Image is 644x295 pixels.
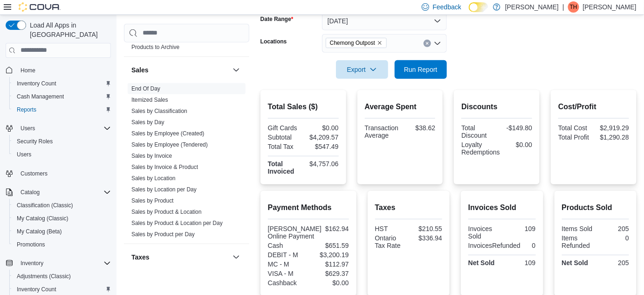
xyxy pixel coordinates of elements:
[131,230,195,238] span: Sales by Product per Day
[131,208,202,215] a: Sales by Product & Location
[568,1,579,13] div: Tim Hales
[131,197,174,204] span: Sales by Product
[17,106,36,113] span: Reports
[9,238,115,251] button: Promotions
[596,133,629,141] div: $1,290.28
[596,124,629,132] div: $2,919.29
[131,197,174,204] a: Sales by Product
[131,107,187,114] span: Sales by Classification
[461,124,495,139] div: Total Discount
[411,234,442,242] div: $336.94
[131,65,149,74] h3: Sales
[9,148,115,161] button: Users
[2,167,115,180] button: Customers
[17,123,111,134] span: Users
[305,133,339,141] div: $4,209.57
[13,271,111,282] span: Adjustments (Classic)
[268,270,307,277] div: VISA - M
[13,136,56,147] a: Security Roles
[17,65,39,76] a: Home
[131,252,229,261] button: Taxes
[583,1,637,13] p: [PERSON_NAME]
[310,270,349,277] div: $629.37
[131,141,208,147] a: Sales by Employee (Tendered)
[17,80,56,87] span: Inventory Count
[558,101,629,112] h2: Cost/Profit
[13,78,60,89] a: Inventory Count
[9,199,115,212] button: Classification (Classic)
[26,21,111,39] span: Load All Apps in [GEOGRAPHIC_DATA]
[402,124,435,132] div: $38.62
[268,133,301,141] div: Subtotal
[13,239,49,250] a: Promotions
[17,215,69,222] span: My Catalog (Classic)
[310,242,349,249] div: $651.59
[131,163,198,170] a: Sales by Invoice & Product
[434,40,441,47] button: Open list of options
[9,212,115,225] button: My Catalog (Classic)
[260,38,287,45] label: Locations
[17,123,39,134] button: Users
[13,91,111,102] span: Cash Management
[13,271,75,282] a: Adjustments (Classic)
[17,168,111,179] span: Customers
[2,63,115,77] button: Home
[562,259,589,267] strong: Net Sold
[570,1,577,13] span: TH
[13,91,68,102] a: Cash Management
[597,259,629,267] div: 205
[124,30,249,56] div: Products
[558,124,592,132] div: Total Cost
[131,186,197,192] a: Sales by Location per Day
[504,259,535,267] div: 109
[562,234,594,249] div: Items Refunded
[411,225,442,232] div: $210.55
[461,141,500,156] div: Loyalty Redemptions
[404,65,438,74] span: Run Report
[131,107,187,114] a: Sales by Classification
[231,251,242,262] button: Taxes
[325,225,349,232] div: $162.94
[305,160,339,168] div: $4,757.06
[131,65,229,74] button: Sales
[310,279,349,287] div: $0.00
[131,219,223,226] a: Sales by Product & Location per Day
[424,40,431,47] button: Clear input
[310,251,349,259] div: $3,200.19
[131,252,150,261] h3: Taxes
[21,189,40,196] span: Catalog
[17,187,111,198] span: Catalog
[2,257,115,270] button: Inventory
[469,2,488,12] input: Dark Mode
[131,130,205,136] a: Sales by Employee (Created)
[562,225,594,232] div: Items Sold
[9,77,115,90] button: Inventory Count
[395,60,447,79] button: Run Report
[2,186,115,199] button: Catalog
[433,2,461,12] span: Feedback
[131,96,168,103] a: Itemized Sales
[562,1,564,13] p: |
[17,241,45,248] span: Promotions
[131,219,223,226] span: Sales by Product & Location per Day
[17,258,47,269] button: Inventory
[505,1,559,13] p: [PERSON_NAME]
[13,213,111,224] span: My Catalog (Classic)
[305,124,339,132] div: $0.00
[131,129,205,137] span: Sales by Employee (Created)
[13,226,111,237] span: My Catalog (Beta)
[131,96,168,103] span: Itemized Sales
[268,202,349,213] h2: Payment Methods
[13,226,66,237] a: My Catalog (Beta)
[305,143,339,150] div: $547.49
[13,104,40,115] a: Reports
[375,225,407,232] div: HST
[330,38,375,48] span: Chemong Outpost
[13,213,72,224] a: My Catalog (Classic)
[365,101,436,112] h2: Average Spent
[524,242,535,249] div: 0
[13,149,35,160] a: Users
[131,175,176,181] a: Sales by Location
[131,85,160,91] a: End Of Day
